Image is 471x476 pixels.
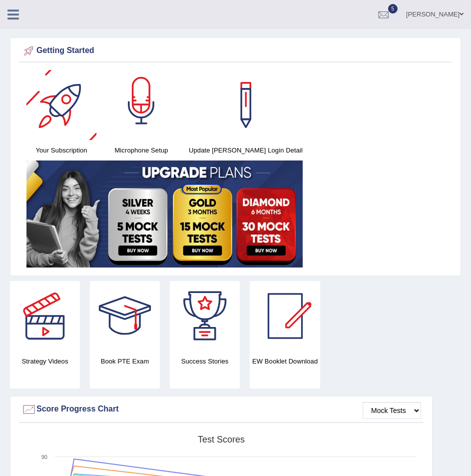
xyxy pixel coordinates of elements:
[106,145,176,155] h4: Microphone Setup
[10,356,80,366] h4: Strategy Videos
[41,454,47,460] text: 90
[21,402,421,417] div: Score Progress Chart
[250,356,320,366] h4: EW Booklet Download
[21,43,450,58] div: Getting Started
[26,160,303,267] img: small5.jpg
[26,145,96,155] h4: Your Subscription
[198,434,245,444] tspan: Test scores
[90,356,160,366] h4: Book PTE Exam
[186,145,305,155] h4: Update [PERSON_NAME] Login Detail
[388,4,398,13] span: 5
[170,356,240,366] h4: Success Stories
